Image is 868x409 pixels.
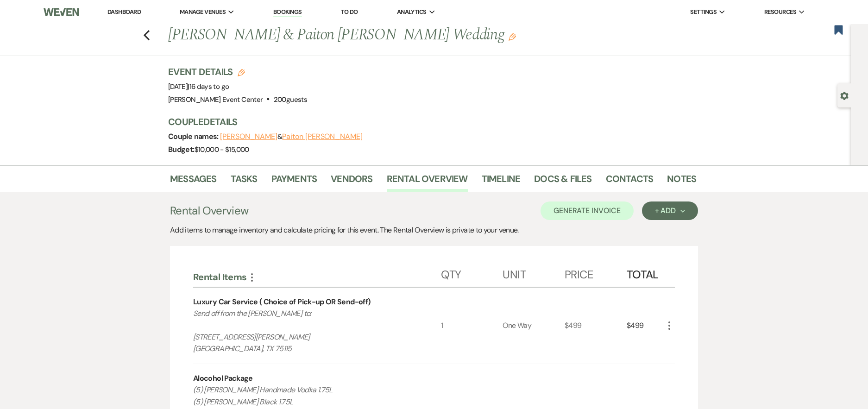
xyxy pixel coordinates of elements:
[170,171,217,192] a: Messages
[331,171,372,192] a: Vendors
[503,288,565,364] div: One Way
[168,115,687,128] h3: Couple Details
[168,132,220,141] span: Couple names:
[341,8,358,16] a: To Do
[44,2,79,22] img: Weven Logo
[541,201,634,220] button: Generate Invoice
[565,259,627,287] div: Price
[397,7,427,17] span: Analytics
[193,308,416,355] p: Send off from the [PERSON_NAME] to: [STREET_ADDRESS][PERSON_NAME] [GEOGRAPHIC_DATA], TX 75115
[690,7,717,17] span: Settings
[273,8,302,17] a: Bookings
[220,133,277,140] button: [PERSON_NAME]
[482,171,521,192] a: Timeline
[107,8,141,16] a: Dashboard
[195,145,249,154] span: $10,000 - $15,000
[667,171,696,192] a: Notes
[627,288,664,364] div: $499
[168,95,263,104] span: [PERSON_NAME] Event Center
[627,259,664,287] div: Total
[231,171,258,192] a: Tasks
[193,373,253,384] div: Alocohol Package
[503,259,565,287] div: Unit
[655,207,685,214] div: + Add
[170,225,698,236] div: Add items to manage inventory and calculate pricing for this event. The Rental Overview is privat...
[509,32,516,41] button: Edit
[193,271,441,283] div: Rental Items
[168,82,229,91] span: [DATE]
[840,91,849,100] button: Open lead details
[168,145,195,154] span: Budget:
[387,171,468,192] a: Rental Overview
[606,171,654,192] a: Contacts
[441,259,503,287] div: Qty
[642,201,698,220] button: + Add
[441,288,503,364] div: 1
[168,65,307,78] h3: Event Details
[170,202,248,219] h3: Rental Overview
[188,82,229,91] span: |
[193,296,370,308] div: Luxury Car Service ( Choice of Pick-up OR Send-off)
[220,132,363,141] span: &
[189,82,229,91] span: 16 days to go
[274,95,307,104] span: 200 guests
[534,171,591,192] a: Docs & Files
[180,7,226,17] span: Manage Venues
[168,24,583,46] h1: [PERSON_NAME] & Paiton [PERSON_NAME] Wedding
[764,7,796,17] span: Resources
[565,288,627,364] div: $499
[282,133,362,140] button: Paiton [PERSON_NAME]
[271,171,317,192] a: Payments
